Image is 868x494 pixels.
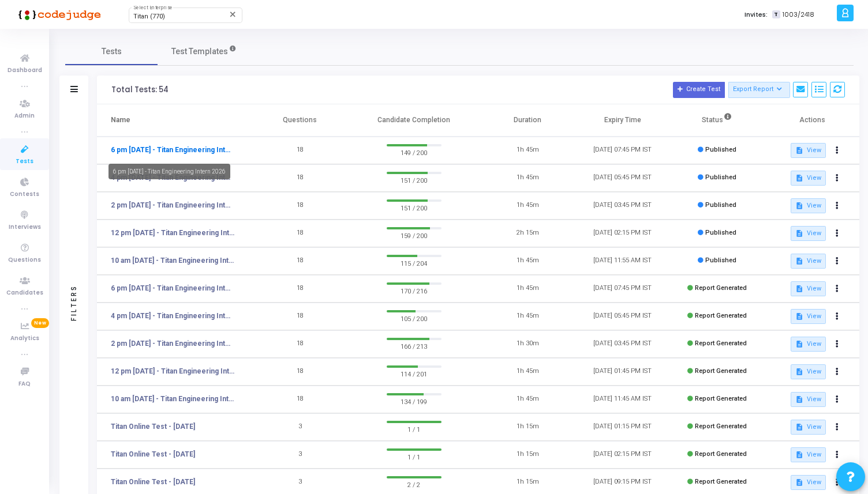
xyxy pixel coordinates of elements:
[111,394,235,404] a: 10 am [DATE] - Titan Engineering Intern 2026
[387,423,442,435] span: 1 / 1
[791,198,826,213] button: View
[791,392,826,407] button: View
[253,137,347,164] td: 18
[253,164,347,192] td: 18
[111,421,195,432] a: Titan Online Test - [DATE]
[791,309,826,324] button: View
[9,223,41,232] span: Interviews
[795,257,803,265] mat-icon: description
[575,358,669,386] td: [DATE] 01:45 PM IST
[728,82,790,98] button: Export Report
[108,164,230,179] div: 6 pm [DATE] - Titan Engineering Intern 2026
[111,228,235,238] a: 12 pm [DATE] - Titan Engineering Intern 2026
[111,477,195,487] a: Titan Online Test - [DATE]
[575,192,669,220] td: [DATE] 03:45 PM IST
[387,451,442,462] span: 1 / 1
[575,330,669,358] td: [DATE] 03:45 PM IST
[387,285,442,296] span: 170 / 216
[111,85,169,95] div: Total Tests: 54
[695,450,747,458] span: Report Generated
[31,318,49,328] span: New
[791,254,826,269] button: View
[705,229,736,236] span: Published
[575,303,669,330] td: [DATE] 05:45 PM IST
[795,423,803,431] mat-icon: description
[111,145,235,155] a: 6 pm [DATE] - Titan Engineering Intern 2026
[253,104,347,137] th: Questions
[387,395,442,407] span: 134 / 199
[387,229,442,241] span: 159 / 200
[253,220,347,247] td: 18
[253,275,347,303] td: 18
[387,478,442,490] span: 2 / 2
[111,200,235,210] a: 2 pm [DATE] - Titan Engineering Intern 2026
[111,283,235,293] a: 6 pm [DATE] - Titan Engineering Intern 2026
[744,10,768,20] label: Invites:
[253,441,347,469] td: 3
[705,257,736,264] span: Published
[795,478,803,487] mat-icon: description
[480,413,575,441] td: 1h 15m
[387,146,442,158] span: 149 / 200
[347,104,480,137] th: Candidate Completion
[480,137,575,164] td: 1h 45m
[480,330,575,358] td: 1h 30m
[575,441,669,469] td: [DATE] 02:15 PM IST
[795,229,803,237] mat-icon: description
[253,413,347,441] td: 3
[480,247,575,275] td: 1h 45m
[387,174,442,186] span: 151 / 200
[791,171,826,186] button: View
[480,220,575,247] td: 2h 15m
[111,311,235,321] a: 4 pm [DATE] - Titan Engineering Intern 2026
[765,104,859,137] th: Actions
[695,478,747,485] span: Report Generated
[253,192,347,220] td: 18
[480,303,575,330] td: 1h 45m
[111,338,235,349] a: 2 pm [DATE] - Titan Engineering Intern 2026
[253,358,347,386] td: 18
[133,13,165,20] span: Titan (770)
[480,386,575,413] td: 1h 45m
[795,174,803,182] mat-icon: description
[673,82,725,98] button: Create Test
[795,146,803,154] mat-icon: description
[253,386,347,413] td: 18
[795,312,803,320] mat-icon: description
[387,312,442,324] span: 105 / 200
[97,104,253,137] th: Name
[695,367,747,375] span: Report Generated
[575,247,669,275] td: [DATE] 11:55 AM IST
[480,104,575,137] th: Duration
[8,255,41,265] span: Questions
[791,475,826,490] button: View
[795,285,803,293] mat-icon: description
[480,164,575,192] td: 1h 45m
[111,449,195,459] a: Titan Online Test - [DATE]
[791,143,826,158] button: View
[6,288,43,298] span: Candidates
[705,174,736,181] span: Published
[10,334,39,344] span: Analytics
[10,190,39,199] span: Contests
[575,164,669,192] td: [DATE] 05:45 PM IST
[111,255,235,266] a: 10 am [DATE] - Titan Engineering Intern 2026
[575,386,669,413] td: [DATE] 11:45 AM IST
[575,137,669,164] td: [DATE] 07:45 PM IST
[705,201,736,209] span: Published
[772,10,780,19] span: T
[111,366,235,376] a: 12 pm [DATE] - Titan Engineering Intern 2026
[705,146,736,153] span: Published
[791,420,826,435] button: View
[229,10,238,19] mat-icon: Clear
[8,66,42,76] span: Dashboard
[575,220,669,247] td: [DATE] 02:15 PM IST
[695,340,747,347] span: Report Generated
[253,303,347,330] td: 18
[695,284,747,292] span: Report Generated
[791,226,826,241] button: View
[387,202,442,213] span: 151 / 200
[575,104,669,137] th: Expiry Time
[18,379,31,389] span: FAQ
[16,157,33,167] span: Tests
